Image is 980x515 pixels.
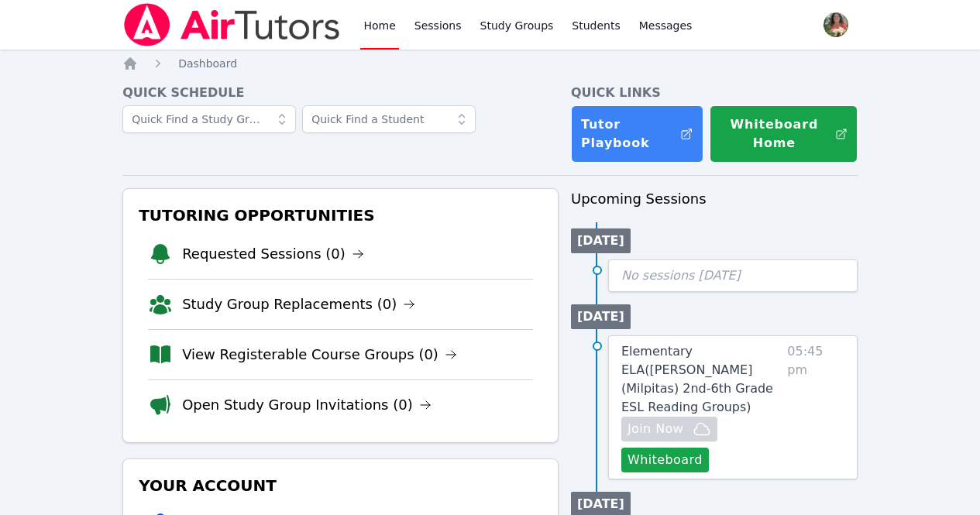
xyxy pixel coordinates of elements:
[621,268,741,283] span: No sessions [DATE]
[178,57,237,70] span: Dashboard
[571,304,631,329] li: [DATE]
[621,344,773,414] span: Elementary ELA ( [PERSON_NAME] (Milpitas) 2nd-6th Grade ESL Reading Groups )
[136,472,545,500] h3: Your Account
[571,228,631,253] li: [DATE]
[787,342,844,472] span: 05:45 pm
[621,342,781,417] a: Elementary ELA([PERSON_NAME] (Milpitas) 2nd-6th Grade ESL Reading Groups)
[122,105,296,133] input: Quick Find a Study Group
[571,84,858,102] h4: Quick Links
[302,105,476,133] input: Quick Find a Student
[621,417,717,441] button: Join Now
[178,56,237,71] a: Dashboard
[628,420,683,438] span: Join Now
[571,188,858,210] h3: Upcoming Sessions
[122,3,342,46] img: Air Tutors
[571,105,703,163] a: Tutor Playbook
[182,243,364,265] a: Requested Sessions (0)
[621,448,709,472] button: Whiteboard
[122,84,559,102] h4: Quick Schedule
[182,344,457,366] a: View Registerable Course Groups (0)
[710,105,858,163] button: Whiteboard Home
[182,294,415,315] a: Study Group Replacements (0)
[182,394,432,416] a: Open Study Group Invitations (0)
[122,56,858,71] nav: Breadcrumb
[136,201,545,229] h3: Tutoring Opportunities
[639,18,693,33] span: Messages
